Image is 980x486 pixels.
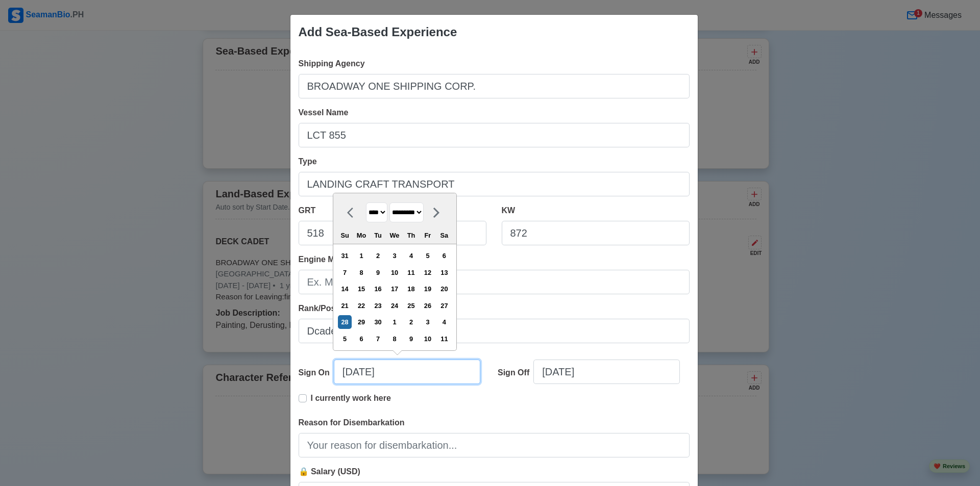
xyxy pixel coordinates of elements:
div: Choose Sunday, September 14th, 2025 [338,282,352,296]
div: Choose Thursday, September 11th, 2025 [404,266,418,279]
div: Tu [371,228,385,242]
div: Choose Saturday, October 11th, 2025 [437,332,451,346]
div: Choose Tuesday, September 23rd, 2025 [371,299,385,313]
div: Choose Thursday, September 25th, 2025 [404,299,418,313]
div: Su [338,228,352,242]
div: Choose Saturday, September 20th, 2025 [437,282,451,296]
div: Choose Wednesday, October 1st, 2025 [387,315,401,329]
input: Ex. Man B&W MC [299,270,690,294]
div: Choose Saturday, September 13th, 2025 [437,266,451,279]
input: Ex: Dolce Vita [299,123,690,147]
input: Ex: Third Officer or 3/OFF [299,319,690,343]
span: Shipping Agency [299,59,365,68]
div: Choose Monday, September 1st, 2025 [354,249,368,263]
div: Choose Wednesday, September 3rd, 2025 [387,249,401,263]
input: Your reason for disembarkation... [299,433,690,457]
div: Choose Wednesday, October 8th, 2025 [387,332,401,346]
div: Choose Tuesday, September 16th, 2025 [371,282,385,296]
div: month 2025-09 [336,248,453,347]
div: Choose Wednesday, September 17th, 2025 [387,282,401,296]
div: Choose Monday, October 6th, 2025 [354,332,368,346]
div: Choose Thursday, October 2nd, 2025 [404,315,418,329]
div: Choose Friday, September 26th, 2025 [421,299,434,313]
span: Rank/Position [299,304,353,313]
div: Choose Wednesday, September 10th, 2025 [387,266,401,279]
span: Engine Make/Model [299,255,374,264]
input: Bulk, Container, etc. [299,172,690,196]
div: Choose Sunday, September 28th, 2025 [338,315,352,329]
div: Add Sea-Based Experience [299,23,457,41]
div: Choose Tuesday, September 2nd, 2025 [371,249,385,263]
div: Choose Monday, September 8th, 2025 [354,266,368,279]
div: Choose Thursday, October 9th, 2025 [404,332,418,346]
div: Choose Wednesday, September 24th, 2025 [387,299,401,313]
div: Choose Saturday, October 4th, 2025 [437,315,451,329]
div: Choose Friday, September 19th, 2025 [421,282,434,296]
div: We [387,228,401,242]
div: Sa [437,228,451,242]
span: GRT [299,206,316,215]
input: Ex: Global Gateway [299,74,690,98]
div: Choose Sunday, August 31st, 2025 [338,249,352,263]
div: Choose Thursday, September 4th, 2025 [404,249,418,263]
div: Choose Thursday, September 18th, 2025 [404,282,418,296]
div: Choose Sunday, October 5th, 2025 [338,332,352,346]
div: Choose Friday, October 10th, 2025 [421,332,434,346]
div: Sign On [299,367,334,379]
span: 🔒 Salary (USD) [299,467,360,476]
div: Choose Sunday, September 21st, 2025 [338,299,352,313]
div: Choose Friday, September 12th, 2025 [421,266,434,279]
div: Choose Monday, September 22nd, 2025 [354,299,368,313]
div: Choose Sunday, September 7th, 2025 [338,266,352,279]
input: 8000 [502,221,690,245]
div: Mo [354,228,368,242]
span: Vessel Name [299,108,349,117]
div: Choose Tuesday, October 7th, 2025 [371,332,385,346]
span: Reason for Disembarkation [299,418,405,427]
div: Choose Saturday, September 6th, 2025 [437,249,451,263]
div: Choose Friday, October 3rd, 2025 [421,315,434,329]
div: Th [404,228,418,242]
div: Choose Tuesday, September 9th, 2025 [371,266,385,279]
span: KW [502,206,516,215]
input: 33922 [299,221,486,245]
p: I currently work here [311,392,391,404]
div: Sign Off [498,367,533,379]
div: Fr [421,228,434,242]
div: Choose Monday, September 15th, 2025 [354,282,368,296]
div: Choose Friday, September 5th, 2025 [421,249,434,263]
span: Type [299,157,317,166]
div: Choose Tuesday, September 30th, 2025 [371,315,385,329]
div: Choose Monday, September 29th, 2025 [354,315,368,329]
div: Choose Saturday, September 27th, 2025 [437,299,451,313]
